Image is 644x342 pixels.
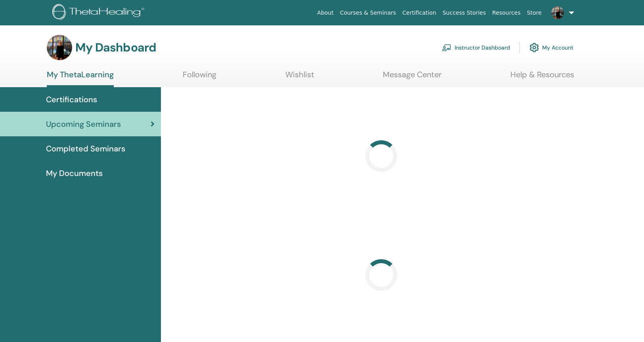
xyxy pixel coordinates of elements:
a: Certification [399,6,439,20]
img: chalkboard-teacher.svg [442,44,451,51]
span: Completed Seminars [46,143,125,155]
a: Wishlist [285,70,314,85]
a: Success Stories [440,6,489,20]
a: My ThetaLearning [47,70,114,87]
a: Courses & Seminars [337,6,399,20]
a: Instructor Dashboard [442,39,510,56]
a: Message Center [383,70,441,85]
span: Certifications [46,94,97,105]
img: default.jpg [551,6,564,19]
span: My Documents [46,167,103,179]
a: About [314,6,336,20]
a: Following [183,70,216,85]
img: default.jpg [47,35,72,60]
h3: My Dashboard [75,40,156,55]
span: Upcoming Seminars [46,118,121,130]
img: cog.svg [529,41,539,54]
a: Store [524,6,545,20]
img: logo.png [52,4,147,22]
a: Resources [489,6,524,20]
a: My Account [529,39,573,56]
a: Help & Resources [510,70,574,85]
